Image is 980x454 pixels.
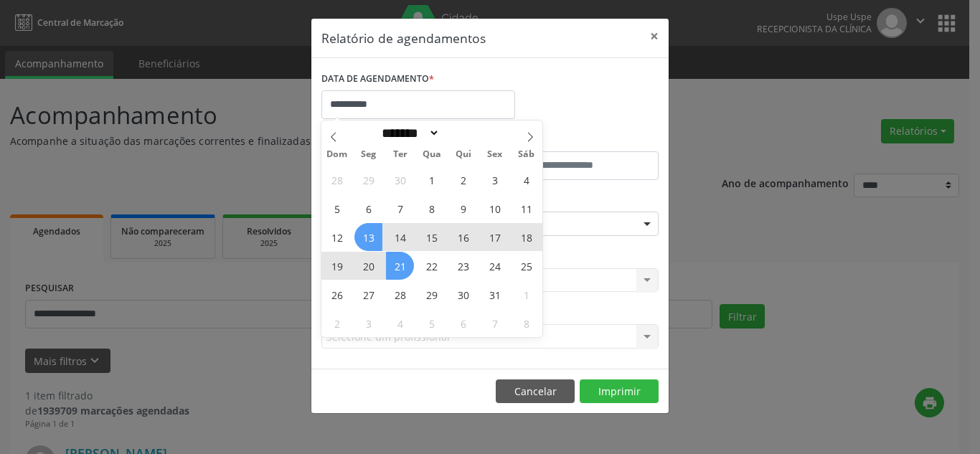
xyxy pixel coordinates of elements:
[386,309,414,337] span: Novembro 4, 2025
[385,150,416,159] span: Ter
[386,166,414,194] span: Setembro 30, 2025
[354,309,382,337] span: Novembro 3, 2025
[512,223,540,251] span: Outubro 18, 2025
[512,194,540,222] span: Outubro 11, 2025
[511,150,542,159] span: Sáb
[481,223,509,251] span: Outubro 17, 2025
[323,280,351,308] span: Outubro 26, 2025
[449,280,477,308] span: Outubro 30, 2025
[481,194,509,222] span: Outubro 10, 2025
[440,126,487,141] input: Year
[580,379,659,404] button: Imprimir
[449,166,477,194] span: Outubro 2, 2025
[386,194,414,222] span: Outubro 7, 2025
[512,252,540,280] span: Outubro 25, 2025
[354,166,382,194] span: Setembro 29, 2025
[418,223,446,251] span: Outubro 15, 2025
[321,150,353,159] span: Dom
[418,280,446,308] span: Outubro 29, 2025
[449,223,477,251] span: Outubro 16, 2025
[386,223,414,251] span: Outubro 14, 2025
[323,223,351,251] span: Outubro 12, 2025
[354,194,382,222] span: Outubro 6, 2025
[494,129,659,151] label: ATÉ
[354,252,382,280] span: Outubro 20, 2025
[449,309,477,337] span: Novembro 6, 2025
[386,280,414,308] span: Outubro 28, 2025
[418,166,446,194] span: Outubro 1, 2025
[481,280,509,308] span: Outubro 31, 2025
[321,68,434,90] label: DATA DE AGENDAMENTO
[386,252,414,280] span: Outubro 21, 2025
[416,150,448,159] span: Qua
[354,223,382,251] span: Outubro 13, 2025
[481,252,509,280] span: Outubro 24, 2025
[512,166,540,194] span: Outubro 4, 2025
[640,19,669,54] button: Close
[377,126,440,141] select: Month
[418,252,446,280] span: Outubro 22, 2025
[323,309,351,337] span: Novembro 2, 2025
[354,280,382,308] span: Outubro 27, 2025
[418,194,446,222] span: Outubro 8, 2025
[323,252,351,280] span: Outubro 19, 2025
[353,150,385,159] span: Seg
[481,309,509,337] span: Novembro 7, 2025
[479,150,511,159] span: Sex
[481,166,509,194] span: Outubro 3, 2025
[512,280,540,308] span: Novembro 1, 2025
[323,194,351,222] span: Outubro 5, 2025
[448,150,479,159] span: Qui
[323,166,351,194] span: Setembro 28, 2025
[449,252,477,280] span: Outubro 23, 2025
[321,29,486,47] h5: Relatório de agendamentos
[449,194,477,222] span: Outubro 9, 2025
[418,309,446,337] span: Novembro 5, 2025
[496,379,575,404] button: Cancelar
[512,309,540,337] span: Novembro 8, 2025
